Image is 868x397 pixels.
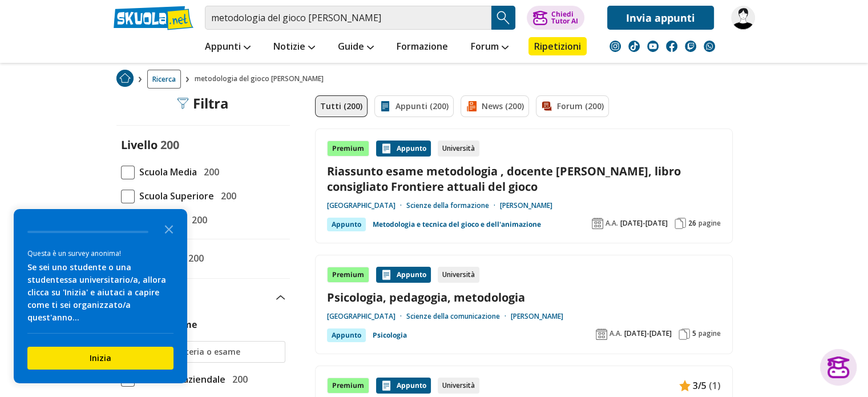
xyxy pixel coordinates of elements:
div: Chiedi Tutor AI [551,11,578,25]
img: Appunti contenuto [679,380,691,391]
img: Cerca appunti, riassunti o versioni [495,9,512,26]
span: 200 [228,372,248,387]
img: twitch [685,41,696,52]
span: 26 [688,219,696,228]
span: pagine [699,219,721,228]
div: Università [438,378,479,394]
div: Appunto [327,328,366,342]
button: Inizia [27,347,173,370]
div: Questa è un survey anonima! [27,248,173,259]
button: Search Button [491,6,515,30]
img: Filtra filtri mobile [177,98,188,109]
a: Appunti [202,37,253,58]
a: [GEOGRAPHIC_DATA] [327,312,406,321]
a: Forum [468,37,511,58]
button: ChiediTutor AI [527,6,584,30]
span: metodologia del gioco [PERSON_NAME] [195,70,328,89]
div: Premium [327,141,369,157]
span: 200 [199,165,219,179]
div: Filtra [177,95,229,111]
div: Appunto [376,267,431,283]
img: Appunti contenuto [381,143,392,154]
span: [DATE]-[DATE] [624,329,672,338]
div: Università [438,267,479,283]
img: youtube [647,41,659,52]
a: [PERSON_NAME] [511,312,563,321]
span: A.A. [609,329,622,338]
img: Home [116,70,134,87]
a: Riassunto esame metodologia , docente [PERSON_NAME], libro consigliato Frontiere attuali del gioco [327,163,721,194]
a: Guide [335,37,377,58]
img: instagram [609,41,621,52]
img: facebook [666,41,677,52]
span: 5 [692,329,696,338]
img: Anno accademico [592,218,603,229]
div: Università [438,141,479,157]
a: [GEOGRAPHIC_DATA] [327,201,406,210]
img: Forum filtro contenuto [541,101,552,112]
span: pagine [699,329,721,338]
img: Freestyle76 [731,6,755,30]
div: Survey [14,209,187,383]
a: Ripetizioni [528,37,587,55]
a: Appunti (200) [374,95,454,117]
img: News filtro contenuto [466,101,477,112]
a: Ricerca [147,70,181,89]
div: Appunto [376,141,431,157]
img: WhatsApp [704,41,715,52]
span: 200 [160,137,179,153]
label: Livello [121,137,158,153]
a: [PERSON_NAME] [500,201,552,210]
a: Psicologia, pedagogia, metodologia [327,290,721,305]
a: Scienze della comunicazione [406,312,511,321]
span: 3/5 [693,378,706,393]
span: (1) [709,378,721,393]
img: Appunti filtro contenuto [380,101,391,112]
input: Ricerca materia o esame [141,346,280,358]
div: Premium [327,267,369,283]
div: Appunto [327,218,366,231]
a: Forum (200) [536,95,609,117]
span: Scuola Superiore [135,189,214,203]
img: Pagine [679,328,690,340]
a: Scienze della formazione [406,201,500,210]
a: Psicologia [373,328,407,342]
img: Appunti contenuto [381,269,392,280]
img: Pagine [675,218,686,229]
a: News (200) [461,95,529,117]
div: Premium [327,378,369,394]
span: [DATE]-[DATE] [620,219,668,228]
span: 200 [184,251,204,266]
div: Appunto [376,378,431,394]
div: Se sei uno studente o una studentessa universitario/a, allora clicca su 'Inizia' e aiutaci a capi... [27,261,173,324]
a: Home [116,70,134,89]
button: Close the survey [158,217,180,240]
input: Cerca appunti, riassunti o versioni [205,6,491,30]
a: Notizie [271,37,318,58]
a: Invia appunti [607,6,714,30]
span: A.A. [605,219,618,228]
a: Tutti (200) [315,95,368,117]
img: Apri e chiudi sezione [276,295,285,300]
span: 200 [187,212,207,227]
span: Scuola Media [135,165,197,179]
img: tiktok [628,41,640,52]
img: Anno accademico [596,328,607,340]
a: Formazione [394,37,451,58]
a: Metodologia e tecnica del gioco e dell'animazione [373,218,541,231]
img: Appunti contenuto [381,380,392,391]
span: 200 [216,189,236,203]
